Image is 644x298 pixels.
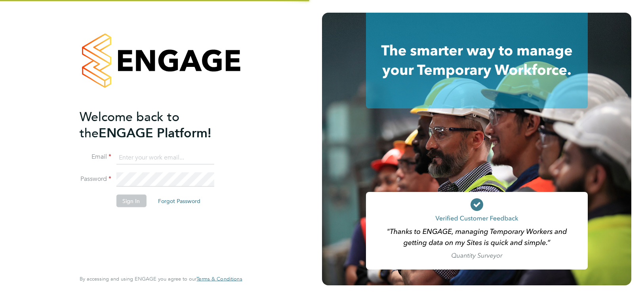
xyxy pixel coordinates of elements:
span: Terms & Conditions [196,275,242,282]
span: By accessing and using ENGAGE you agree to our [80,275,242,282]
button: Forgot Password [152,195,207,207]
a: Terms & Conditions [196,276,242,282]
button: Sign In [116,195,146,207]
input: Enter your work email... [116,150,214,165]
span: Welcome back to the [80,109,179,140]
h2: ENGAGE Platform! [80,108,234,141]
label: Password [80,175,111,183]
label: Email [80,153,111,161]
